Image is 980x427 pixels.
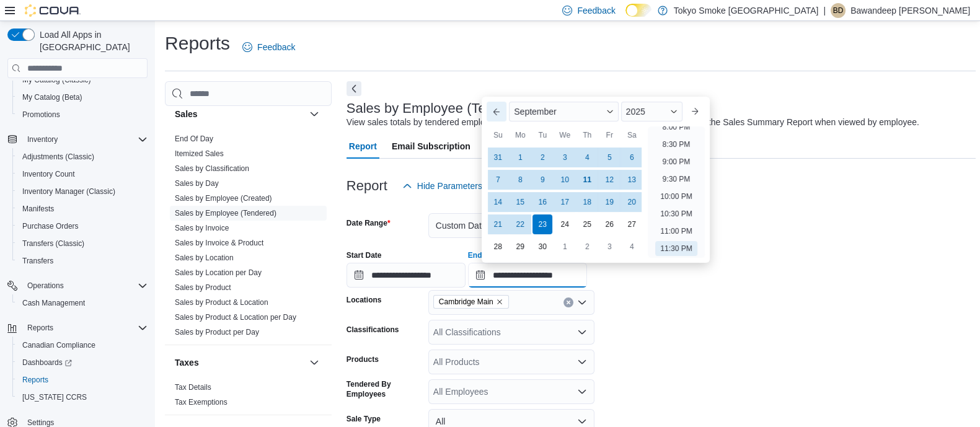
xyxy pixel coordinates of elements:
[17,184,120,199] a: Inventory Manager (Classic)
[175,149,224,158] a: Itemized Sales
[17,253,58,268] a: Transfers
[347,379,423,399] label: Tendered By Employees
[532,147,552,167] div: day-2
[175,134,213,144] span: End Of Day
[175,209,276,218] a: Sales by Employee (Tendered)
[17,90,148,105] span: My Catalog (Beta)
[532,170,552,190] div: day-9
[487,146,643,258] div: September, 2025
[17,167,148,182] span: Inventory Count
[17,107,148,122] span: Promotions
[347,263,466,288] input: Press the down key to open a popover containing a calendar.
[175,328,259,337] a: Sales by Product per Day
[22,110,60,120] span: Promotions
[175,383,211,392] a: Tax Details
[22,320,148,335] span: Reports
[17,338,148,353] span: Canadian Compliance
[599,237,619,257] div: day-3
[22,392,87,402] span: [US_STATE] CCRS
[577,192,597,212] div: day-18
[468,250,500,260] label: End Date
[532,237,552,257] div: day-30
[12,354,152,371] a: Dashboards
[514,107,556,117] span: September
[175,223,229,233] span: Sales by Invoice
[22,256,53,266] span: Transfers
[488,192,508,212] div: day-14
[12,389,152,406] button: [US_STATE] CCRS
[347,354,379,364] label: Products
[347,116,919,129] div: View sales totals by tendered employee for a specified date range. This report is equivalent to t...
[347,295,382,305] label: Locations
[655,189,697,204] li: 10:00 PM
[175,356,199,369] h3: Taxes
[599,147,619,167] div: day-5
[655,241,697,256] li: 11:30 PM
[25,4,81,17] img: Cova
[347,325,399,335] label: Classifications
[347,250,382,260] label: Start Date
[12,235,152,252] button: Transfers (Classic)
[577,357,587,367] button: Open list of options
[22,278,148,293] span: Operations
[12,106,152,123] button: Promotions
[488,125,508,145] div: Su
[823,3,826,18] p: |
[622,147,642,167] div: day-6
[599,125,619,145] div: Fr
[510,170,530,190] div: day-8
[685,102,705,121] button: Next month
[307,355,322,370] button: Taxes
[22,320,58,335] button: Reports
[555,214,575,234] div: day-24
[17,201,148,216] span: Manifests
[17,219,148,234] span: Purchase Orders
[175,398,227,407] a: Tax Exemptions
[599,192,619,212] div: day-19
[175,313,296,322] a: Sales by Product & Location per Day
[175,164,249,174] span: Sales by Classification
[175,193,272,203] span: Sales by Employee (Created)
[347,101,533,116] h3: Sales by Employee (Tendered)
[622,214,642,234] div: day-27
[532,214,552,234] div: day-23
[12,183,152,200] button: Inventory Manager (Classic)
[417,180,482,192] span: Hide Parameters
[17,296,90,310] a: Cash Management
[17,355,77,370] a: Dashboards
[626,107,645,117] span: 2025
[622,192,642,212] div: day-20
[563,297,573,307] button: Clear input
[496,298,503,306] button: Remove Cambridge Main from selection in this group
[12,89,152,106] button: My Catalog (Beta)
[555,237,575,257] div: day-1
[22,298,85,308] span: Cash Management
[577,387,587,397] button: Open list of options
[17,107,65,122] a: Promotions
[175,224,229,232] a: Sales by Invoice
[577,214,597,234] div: day-25
[17,236,148,251] span: Transfers (Classic)
[509,102,618,121] div: Button. Open the month selector. September is currently selected.
[488,147,508,167] div: day-31
[175,238,263,248] span: Sales by Invoice & Product
[17,184,148,199] span: Inventory Manager (Classic)
[17,372,53,387] a: Reports
[175,298,268,307] a: Sales by Product & Location
[850,3,970,18] p: Bawandeep [PERSON_NAME]
[577,4,615,17] span: Feedback
[12,252,152,270] button: Transfers
[17,372,148,387] span: Reports
[2,319,152,337] button: Reports
[175,194,272,203] a: Sales by Employee (Created)
[347,81,361,96] button: Next
[175,283,231,292] a: Sales by Product
[175,297,268,307] span: Sales by Product & Location
[22,340,95,350] span: Canadian Compliance
[22,375,48,385] span: Reports
[349,134,377,159] span: Report
[22,204,54,214] span: Manifests
[347,414,381,424] label: Sale Type
[658,137,695,152] li: 8:30 PM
